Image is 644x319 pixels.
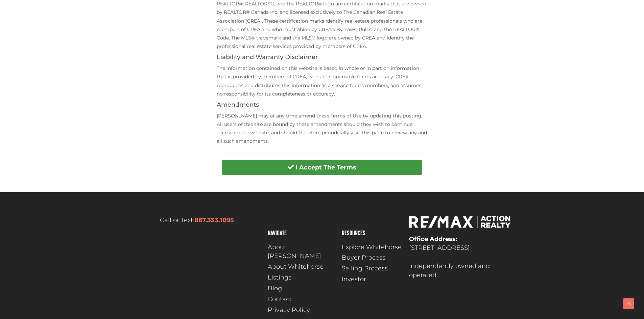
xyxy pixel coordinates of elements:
h4: Navigate [268,229,335,236]
strong: I Accept The Terms [295,164,356,171]
span: Blog [268,284,282,293]
strong: Office Address: [409,235,457,243]
a: About Whitehorse [268,262,335,271]
a: Blog [268,284,335,293]
a: Buyer Process [342,253,402,262]
p: The information contained on this website is based in whole or in part on information that is pro... [217,64,427,98]
button: I Accept The Terms [222,160,422,175]
a: Investor [342,275,402,284]
h4: Liability and Warranty Disclaimer [217,54,427,61]
h4: Amendments [217,102,427,108]
span: Investor [342,275,366,284]
span: About Whitehorse [268,262,324,271]
a: Listings [268,273,335,282]
span: Buyer Process [342,253,385,262]
h4: Resources [342,229,402,236]
span: Contact [268,295,292,304]
p: Call or Text: [133,216,261,225]
a: Selling Process [342,264,402,273]
a: About [PERSON_NAME] [268,243,335,261]
p: [PERSON_NAME] may at any time amend these Terms of Use by updating this posting. All users of thi... [217,112,427,146]
span: Selling Process [342,264,388,273]
a: Contact [268,295,335,304]
span: Privacy Policy [268,305,310,315]
a: Explore Whitehorse [342,243,402,252]
span: Listings [268,273,291,282]
a: Privacy Policy [268,305,335,315]
span: Explore Whitehorse [342,243,402,252]
p: [STREET_ADDRESS] Independently owned and operated [409,235,511,280]
a: 867.333.1095 [194,216,234,224]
